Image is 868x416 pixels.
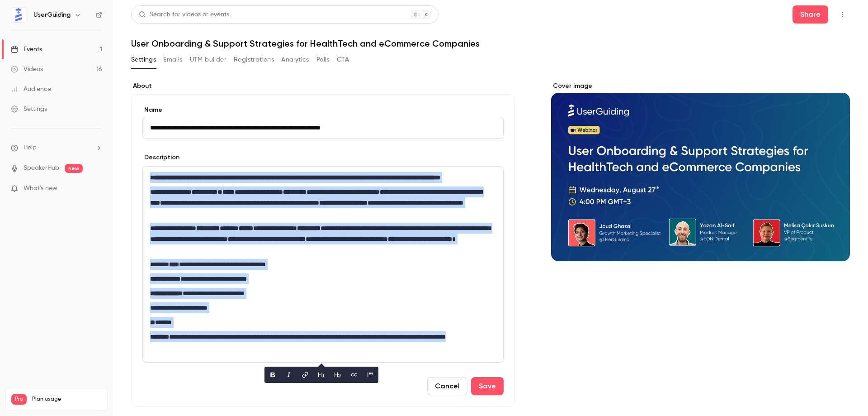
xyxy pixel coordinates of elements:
[282,368,296,382] button: italic
[363,368,377,382] button: blockquote
[190,53,226,67] button: UTM builder
[11,45,42,54] div: Events
[551,81,850,91] label: Cover image
[551,81,850,261] section: Cover image
[11,105,47,114] div: Settings
[33,10,71,19] h6: UserGuiding
[11,394,27,405] span: Pro
[163,53,182,67] button: Emails
[139,10,229,19] div: Search for videos or events
[142,166,504,363] section: description
[32,396,102,403] span: Plan usage
[11,143,102,153] li: help-dropdown-opener
[131,81,515,91] label: About
[91,185,102,193] iframe: Noticeable Trigger
[471,377,504,395] button: Save
[11,85,51,94] div: Audience
[265,368,280,382] button: bold
[143,167,503,362] div: editor
[142,105,504,115] label: Name
[337,53,349,67] button: CTA
[427,377,467,395] button: Cancel
[316,53,330,67] button: Polls
[234,53,274,67] button: Registrations
[131,53,156,67] button: Settings
[298,368,312,382] button: link
[11,65,43,74] div: Videos
[142,153,179,162] label: Description
[24,184,57,193] span: What's new
[131,38,850,49] h1: User Onboarding & Support Strategies for HealthTech and eCommerce Companies
[24,143,37,153] span: Help
[281,53,309,67] button: Analytics
[11,8,26,22] img: UserGuiding
[24,163,59,173] a: SpeakerHub
[793,5,828,24] button: Share
[65,164,83,173] span: new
